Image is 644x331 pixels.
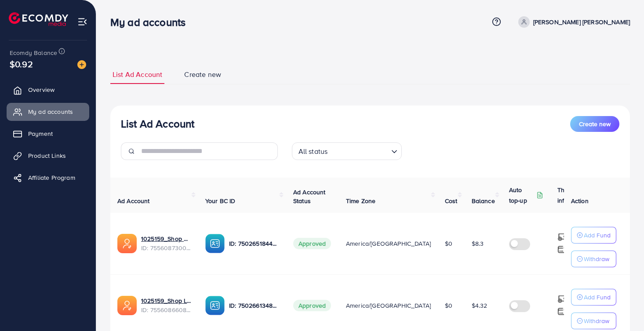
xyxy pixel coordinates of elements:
button: Withdraw [571,313,616,329]
span: Balance [472,196,495,205]
img: top-up amount [557,233,567,242]
a: 1025159_Shop Do_1759288692994 [141,234,191,243]
p: ID: 7502651844049633287 [229,238,279,249]
span: Affiliate Program [28,173,75,182]
span: Cost [445,196,458,205]
span: Ecomdy Balance [10,48,57,57]
span: Create new [184,69,221,80]
a: Payment [7,125,89,142]
span: My ad accounts [28,107,73,116]
img: image [77,60,86,69]
span: $8.3 [472,239,484,248]
button: Add Fund [571,289,616,306]
img: logo [9,12,68,26]
span: Your BC ID [205,196,236,205]
img: ic-ads-acc.e4c84228.svg [117,234,137,253]
span: Ad Account [117,196,150,205]
img: top-up amount [557,295,567,304]
h3: List Ad Account [121,117,194,130]
p: Withdraw [584,316,609,326]
span: Overview [28,85,55,94]
img: top-up amount [557,307,567,316]
p: [PERSON_NAME] [PERSON_NAME] [533,17,630,27]
p: Add Fund [584,230,611,240]
span: $0.92 [10,58,33,70]
span: Create new [579,120,611,128]
span: $0 [445,301,452,310]
img: ic-ba-acc.ded83a64.svg [205,296,225,315]
p: Auto top-up [509,185,535,206]
button: Create new [570,116,619,132]
span: Payment [28,129,53,138]
span: Approved [293,238,331,249]
div: <span class='underline'>1025159_Shop Do_1759288692994</span></br>7556087300652941329 [141,234,191,252]
a: [PERSON_NAME] [PERSON_NAME] [515,16,630,28]
span: Action [571,196,589,205]
button: Withdraw [571,251,616,267]
span: ID: 7556087300652941329 [141,244,191,252]
input: Search for option [330,143,387,158]
span: America/[GEOGRAPHIC_DATA] [346,239,431,248]
p: ID: 7502661348335632385 [229,300,279,311]
span: $4.32 [472,301,488,310]
span: List Ad Account [113,69,162,80]
img: top-up amount [557,245,567,254]
p: Add Fund [584,292,611,302]
a: 1025159_Shop Long_1759288731583 [141,296,191,305]
p: Withdraw [584,254,609,264]
span: America/[GEOGRAPHIC_DATA] [346,301,431,310]
span: Ad Account Status [293,188,326,205]
span: Time Zone [346,196,375,205]
img: ic-ba-acc.ded83a64.svg [205,234,225,253]
button: Add Fund [571,227,616,244]
span: ID: 7556086608131358727 [141,306,191,314]
span: Product Links [28,151,66,160]
span: $0 [445,239,452,248]
a: Product Links [7,147,89,164]
p: Threshold information [557,185,600,206]
a: My ad accounts [7,103,89,120]
div: <span class='underline'>1025159_Shop Long_1759288731583</span></br>7556086608131358727 [141,296,191,314]
a: Affiliate Program [7,169,89,186]
span: Approved [293,300,331,311]
img: menu [77,17,87,27]
img: ic-ads-acc.e4c84228.svg [117,296,137,315]
a: Overview [7,81,89,98]
span: All status [297,145,330,158]
div: Search for option [292,142,402,160]
h3: My ad accounts [110,16,193,29]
